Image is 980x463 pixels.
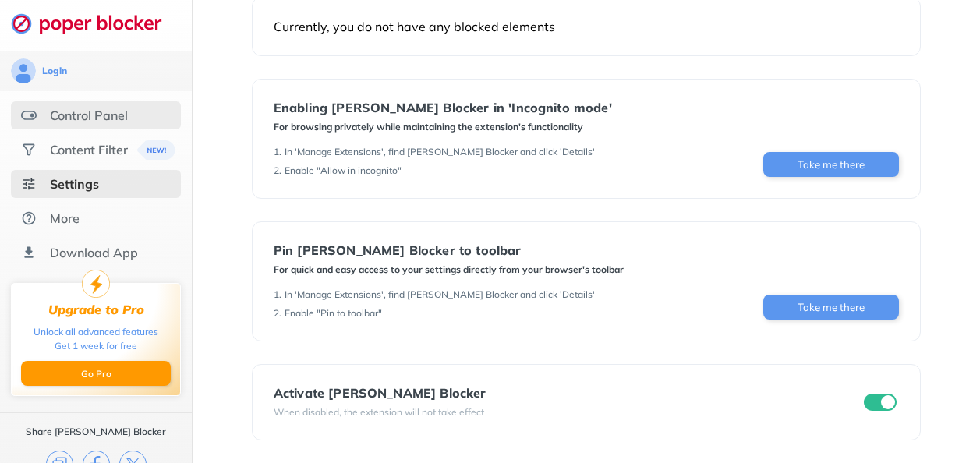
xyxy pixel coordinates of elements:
div: Activate [PERSON_NAME] Blocker [274,386,486,400]
div: When disabled, the extension will not take effect [274,406,486,419]
img: features.svg [21,108,37,123]
button: Take me there [763,152,899,177]
div: Enable "Allow in incognito" [285,164,402,177]
div: Upgrade to Pro [48,302,144,317]
div: For quick and easy access to your settings directly from your browser's toolbar [274,263,624,276]
div: Login [42,65,67,77]
div: Control Panel [50,108,128,123]
div: Get 1 week for free [55,339,137,353]
div: Enable "Pin to toolbar" [285,307,382,320]
div: Share [PERSON_NAME] Blocker [26,426,166,438]
button: Take me there [763,295,899,320]
div: Download App [50,245,138,260]
div: Enabling [PERSON_NAME] Blocker in 'Incognito mode' [274,101,612,115]
img: settings-selected.svg [21,176,37,192]
img: social.svg [21,142,37,157]
img: menuBanner.svg [136,140,175,160]
img: download-app.svg [21,245,37,260]
div: In 'Manage Extensions', find [PERSON_NAME] Blocker and click 'Details' [285,146,595,158]
div: Settings [50,176,99,192]
div: 1 . [274,146,281,158]
button: Go Pro [21,361,171,386]
div: 2 . [274,307,281,320]
div: More [50,210,80,226]
img: logo-webpage.svg [11,12,179,34]
div: Content Filter [50,142,128,157]
img: about.svg [21,210,37,226]
div: 1 . [274,288,281,301]
div: Unlock all advanced features [34,325,158,339]
img: avatar.svg [11,58,36,83]
div: In 'Manage Extensions', find [PERSON_NAME] Blocker and click 'Details' [285,288,595,301]
img: upgrade-to-pro.svg [82,270,110,298]
div: 2 . [274,164,281,177]
div: For browsing privately while maintaining the extension's functionality [274,121,612,133]
div: Currently, you do not have any blocked elements [274,19,900,34]
div: Pin [PERSON_NAME] Blocker to toolbar [274,243,624,257]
